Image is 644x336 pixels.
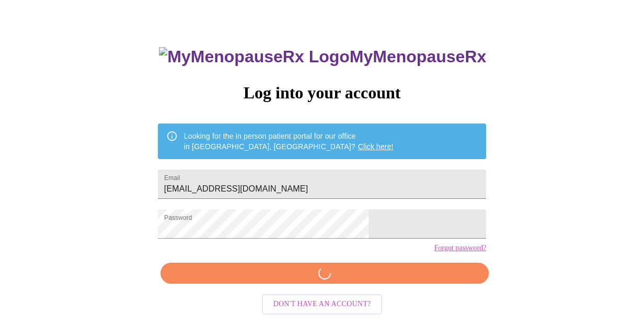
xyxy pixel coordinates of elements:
button: Don't have an account? [262,294,383,315]
h3: MyMenopauseRx [159,47,486,66]
div: Looking for the in person patient portal for our office in [GEOGRAPHIC_DATA], [GEOGRAPHIC_DATA]? [184,127,394,156]
img: MyMenopauseRx Logo [159,47,349,66]
a: Click here! [358,142,394,151]
h3: Log into your account [158,83,486,103]
a: Forgot password? [434,244,486,252]
a: Don't have an account? [259,299,385,308]
span: Don't have an account? [273,298,371,311]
